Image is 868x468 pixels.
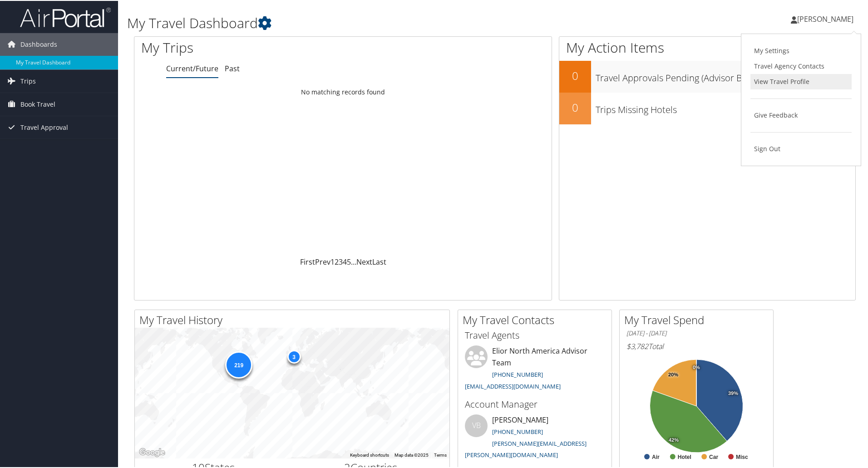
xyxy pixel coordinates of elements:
[791,5,863,32] a: [PERSON_NAME]
[395,452,429,457] span: Map data ©2025
[626,340,766,350] h6: Total
[20,92,55,115] span: Book Travel
[137,446,167,458] img: Google
[750,140,852,156] a: Sign Out
[736,453,748,459] text: Misc
[351,256,356,266] span: …
[330,256,335,266] a: 1
[347,256,351,266] a: 5
[709,453,718,459] text: Car
[20,32,57,55] span: Dashboards
[626,328,766,337] h6: [DATE] - [DATE]
[652,453,660,459] text: Air
[465,414,488,436] div: VB
[139,311,449,327] h2: My Travel History
[465,438,587,458] a: [PERSON_NAME][EMAIL_ADDRESS][PERSON_NAME][DOMAIN_NAME]
[750,58,852,73] a: Travel Agency Contacts
[669,437,679,442] tspan: 42%
[335,256,339,266] a: 2
[225,63,240,73] a: Past
[626,340,648,350] span: $3,782
[315,256,330,266] a: Prev
[668,371,678,377] tspan: 20%
[20,69,36,92] span: Trips
[141,37,371,56] h1: My Trips
[559,37,855,56] h1: My Action Items
[693,364,700,369] tspan: 0%
[750,107,852,122] a: Give Feedback
[596,66,855,84] h3: Travel Approvals Pending (Advisor Booked)
[343,256,347,266] a: 4
[750,42,852,58] a: My Settings
[339,256,343,266] a: 3
[678,453,691,459] text: Hotel
[20,115,68,138] span: Travel Approval
[166,63,218,73] a: Current/Future
[356,256,372,266] a: Next
[596,98,855,115] h3: Trips Missing Hotels
[350,451,389,458] button: Keyboard shortcuts
[434,452,447,457] a: Terms (opens in new tab)
[372,256,386,266] a: Last
[134,83,552,99] td: No matching records found
[492,427,543,435] a: [PHONE_NUMBER]
[20,6,111,27] img: airportal-logo.png
[750,73,852,89] a: View Travel Profile
[225,350,252,378] div: 219
[287,349,301,363] div: 3
[137,446,167,458] a: Open this area in Google Maps (opens a new window)
[624,311,773,327] h2: My Travel Spend
[463,311,612,327] h2: My Travel Contacts
[728,390,738,395] tspan: 39%
[492,369,543,378] a: [PHONE_NUMBER]
[460,345,609,393] li: Elior North America Advisor Team
[465,381,561,389] a: [EMAIL_ADDRESS][DOMAIN_NAME]
[127,13,617,32] h1: My Travel Dashboard
[559,92,855,123] a: 0Trips Missing Hotels
[465,397,605,410] h3: Account Manager
[300,256,315,266] a: First
[465,328,605,341] h3: Travel Agents
[460,414,609,462] li: [PERSON_NAME]
[559,67,591,83] h2: 0
[797,13,853,23] span: [PERSON_NAME]
[559,60,855,92] a: 0Travel Approvals Pending (Advisor Booked)
[559,99,591,114] h2: 0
